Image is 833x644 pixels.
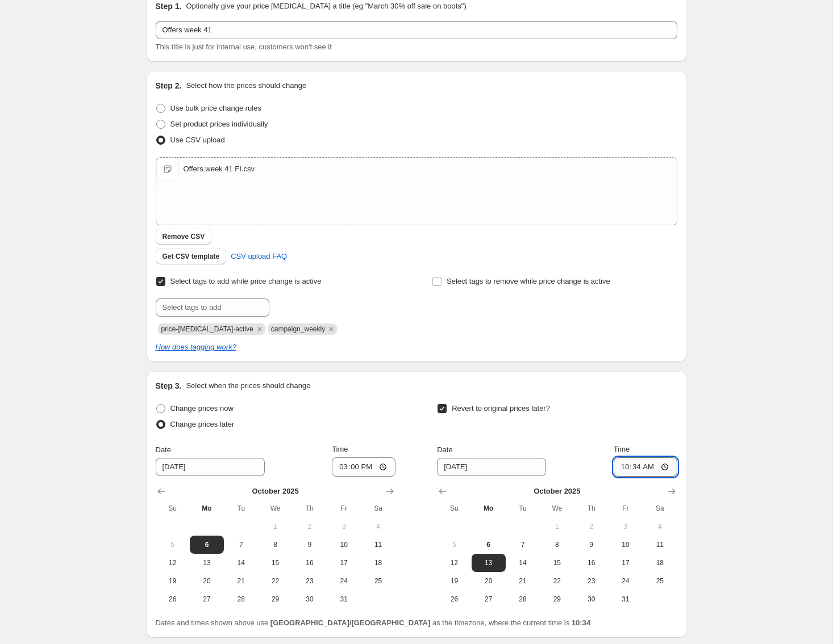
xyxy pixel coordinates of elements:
h2: Step 2. [156,80,182,91]
th: Wednesday [258,499,292,517]
span: Use bulk price change rules [170,104,261,112]
span: Mo [476,504,501,513]
th: Sunday [156,499,190,517]
span: 16 [578,558,603,567]
button: Saturday October 11 2025 [361,536,395,554]
span: 29 [263,595,288,604]
button: Sunday October 19 2025 [437,572,471,590]
th: Saturday [643,499,677,517]
span: Mo [194,504,219,513]
a: How does tagging work? [156,343,236,351]
button: Thursday October 30 2025 [293,590,327,608]
span: Fr [613,504,638,513]
span: Change prices now [170,404,234,413]
button: Get CSV template [156,249,227,264]
span: 11 [365,540,390,549]
button: Friday October 3 2025 [609,517,643,536]
button: Monday October 20 2025 [190,572,224,590]
span: 15 [544,558,569,567]
button: Show previous month, September 2025 [435,483,451,499]
span: 3 [331,522,356,531]
span: 15 [263,558,288,567]
button: Monday October 20 2025 [472,572,506,590]
input: 30% off holiday sale [156,21,677,39]
span: 6 [476,540,501,549]
button: Sunday October 5 2025 [437,536,471,554]
button: Wednesday October 8 2025 [258,536,292,554]
button: Monday October 13 2025 [190,554,224,572]
b: [GEOGRAPHIC_DATA]/[GEOGRAPHIC_DATA] [270,618,430,627]
button: Thursday October 23 2025 [574,572,608,590]
button: Wednesday October 1 2025 [540,517,574,536]
span: 4 [647,522,672,531]
input: Select tags to add [156,298,269,317]
input: 12:00 [614,457,677,477]
button: Wednesday October 29 2025 [540,590,574,608]
span: 23 [297,576,322,586]
span: Th [297,504,322,513]
span: 3 [613,522,638,531]
span: 21 [228,576,253,586]
span: 8 [263,540,288,549]
span: 30 [578,595,603,604]
button: Friday October 10 2025 [609,536,643,554]
button: Wednesday October 29 2025 [258,590,292,608]
span: 22 [544,576,569,586]
button: Show previous month, September 2025 [153,483,169,499]
span: Set product prices individually [170,120,268,128]
span: 25 [365,576,390,586]
h2: Step 3. [156,380,182,392]
span: Tu [510,504,535,513]
span: 13 [194,558,219,567]
span: 18 [365,558,390,567]
button: Show next month, November 2025 [664,483,680,499]
button: Tuesday October 7 2025 [224,536,258,554]
span: 1 [544,522,569,531]
span: price-change-job-active [161,325,253,333]
button: Sunday October 12 2025 [156,554,190,572]
button: Tuesday October 21 2025 [224,572,258,590]
span: Dates and times shown above use as the timezone, where the current time is [156,618,591,627]
button: Thursday October 30 2025 [574,590,608,608]
span: 30 [297,595,322,604]
span: Date [156,445,171,454]
span: 25 [647,576,672,586]
span: 5 [160,540,185,549]
button: Wednesday October 15 2025 [258,554,292,572]
button: Monday October 27 2025 [190,590,224,608]
span: 7 [510,540,535,549]
span: CSV upload FAQ [231,251,287,262]
th: Friday [609,499,643,517]
span: 2 [297,522,322,531]
span: Sa [647,504,672,513]
span: Fr [331,504,356,513]
button: Friday October 24 2025 [327,572,361,590]
span: 14 [510,558,535,567]
span: 21 [510,576,535,586]
button: Today Monday October 6 2025 [472,536,506,554]
span: This title is just for internal use, customers won't see it [156,43,332,51]
span: 16 [297,558,322,567]
p: Select when the prices should change [186,380,310,392]
span: 2 [578,522,603,531]
input: 12:00 [332,457,395,477]
th: Monday [472,499,506,517]
span: 31 [613,595,638,604]
span: Time [332,445,348,453]
span: 9 [578,540,603,549]
span: 28 [228,595,253,604]
button: Remove campaign_weekly [326,324,336,334]
span: 17 [331,558,356,567]
button: Tuesday October 28 2025 [506,590,540,608]
button: Monday October 13 2025 [472,554,506,572]
button: Saturday October 18 2025 [643,554,677,572]
button: Today Monday October 6 2025 [190,536,224,554]
span: Time [614,445,630,453]
button: Thursday October 23 2025 [293,572,327,590]
button: Remove CSV [156,229,212,245]
button: Tuesday October 7 2025 [506,536,540,554]
span: 31 [331,595,356,604]
button: Thursday October 9 2025 [293,536,327,554]
button: Sunday October 19 2025 [156,572,190,590]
